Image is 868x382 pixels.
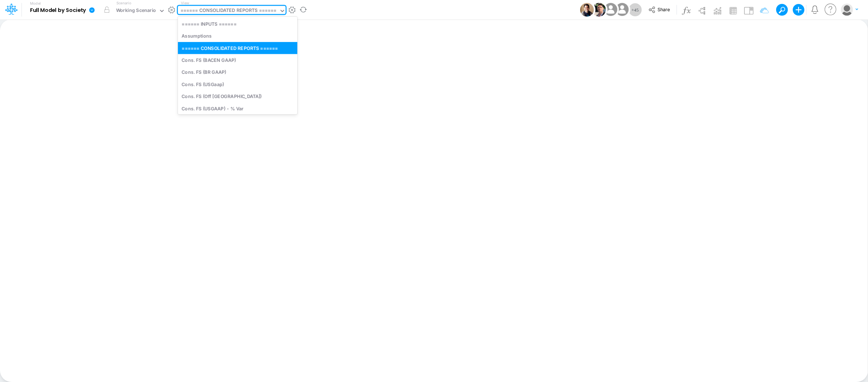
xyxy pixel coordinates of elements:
button: Share [645,4,675,16]
div: Cons. FS (USGaap) [178,78,297,90]
img: User Image Icon [592,3,606,17]
div: ====== CONSOLIDATED REPORTS ====== [180,7,276,15]
img: User Image Icon [614,1,630,18]
div: Cons. FS (Off [GEOGRAPHIC_DATA]) [178,90,297,102]
b: Full Model by Society [30,7,86,14]
a: Notifications [810,5,819,14]
img: User Image Icon [603,1,619,18]
div: Working Scenario [116,7,156,15]
div: ====== CONSOLIDATED REPORTS ====== [178,42,297,54]
label: View [181,0,189,6]
img: User Image Icon [580,3,594,17]
div: Cons. FS (BACEN GAAP) [178,54,297,66]
span: Share [658,7,670,12]
label: Scenario [116,0,131,6]
label: Model [30,1,41,6]
div: Cons. FS (BR GAAP) [178,66,297,78]
div: Cons. FS (USGAAP) - % Var [178,102,297,114]
div: Assumptions [178,30,297,42]
div: ====== INPUTS ====== [178,18,297,30]
span: + 45 [631,8,639,12]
